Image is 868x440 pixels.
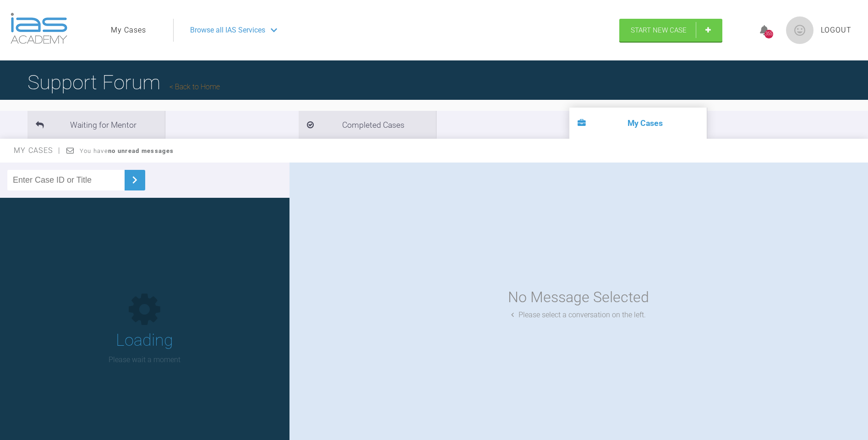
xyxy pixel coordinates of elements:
div: No Message Selected [508,286,649,309]
span: You have [80,147,174,154]
li: Waiting for Mentor [27,111,165,139]
img: logo-light.3e3ef733.png [11,13,67,44]
h1: Support Forum [27,66,220,98]
strong: no unread messages [108,147,174,154]
a: My Cases [111,24,146,36]
li: My Cases [569,108,707,139]
span: Browse all IAS Services [190,24,265,36]
li: Completed Cases [299,111,436,139]
span: Start New Case [631,26,687,34]
a: Logout [821,24,852,36]
a: Start New Case [619,19,722,42]
p: Please wait a moment [109,354,180,366]
span: My Cases [14,146,61,155]
img: profile.png [786,16,813,44]
div: 355 [764,30,773,38]
input: Enter Case ID or Title [7,170,125,190]
img: chevronRight.28bd32b0.svg [127,173,142,187]
a: Back to Home [169,82,220,91]
h1: Loading [116,327,173,354]
div: Please select a conversation on the left. [511,309,646,321]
